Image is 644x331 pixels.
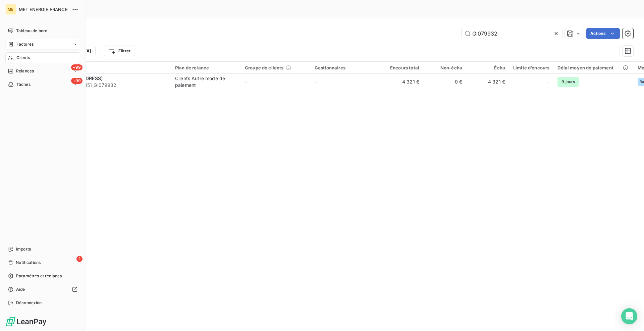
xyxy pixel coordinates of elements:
[16,273,62,279] span: Paramètres et réglages
[5,52,80,63] a: Clients
[5,271,80,281] a: Paramètres et réglages
[16,28,47,34] span: Tableau de bord
[5,39,80,50] a: Factures
[5,316,47,327] img: Logo LeanPay
[621,308,637,324] div: Open Intercom Messenger
[315,79,317,85] span: -
[175,65,237,70] div: Plan de relance
[5,79,80,90] a: +99Tâches
[76,256,83,262] span: 2
[175,75,237,89] div: Clients Autre mode de paiement
[466,74,509,90] td: 4 321 €
[5,244,80,255] a: Imports
[245,79,247,85] span: -
[380,74,423,90] td: 4 321 €
[16,286,25,292] span: Aide
[71,78,83,84] span: +99
[71,64,83,70] span: +99
[16,81,31,88] span: Tâches
[315,65,376,70] div: Gestionnaires
[5,66,80,76] a: +99Relances
[46,82,167,89] span: METFRA000003451_GI079932
[245,65,284,70] span: Groupe de clients
[16,300,42,306] span: Déconnexion
[16,41,34,47] span: Factures
[557,65,629,70] div: Délai moyen de paiement
[16,260,41,266] span: Notifications
[423,74,466,90] td: 0 €
[586,28,620,39] button: Actions
[470,65,505,70] div: Échu
[5,25,80,36] a: Tableau de bord
[16,68,34,74] span: Relances
[513,65,549,70] div: Limite d’encours
[547,78,549,85] span: -
[16,246,31,252] span: Imports
[557,77,579,87] span: 9 jours
[104,46,135,56] button: Filtrer
[16,55,30,61] span: Clients
[427,65,462,70] div: Non-échu
[462,28,562,39] input: Rechercher
[384,65,419,70] div: Encours total
[5,284,80,295] a: Aide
